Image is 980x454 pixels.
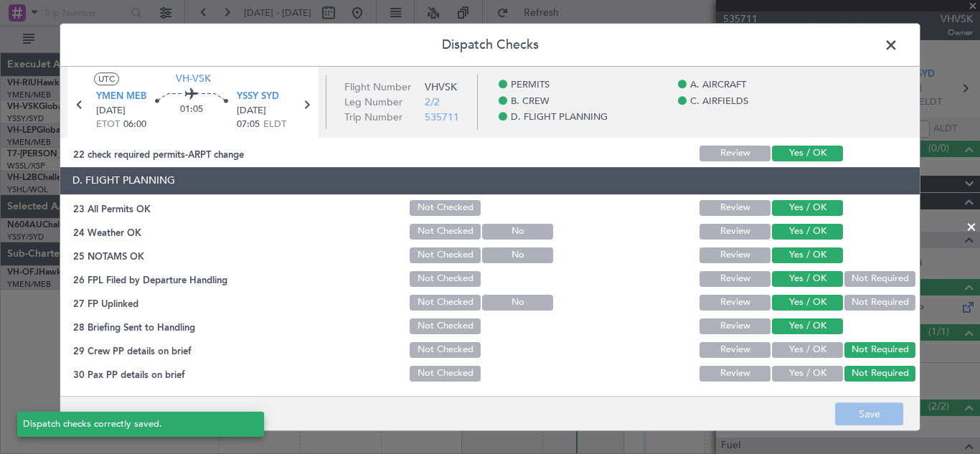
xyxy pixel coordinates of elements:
[699,366,771,382] button: Review
[844,342,915,358] button: Not Required
[772,224,843,240] button: Yes / OK
[772,366,843,382] button: Yes / OK
[690,95,748,109] span: C. AIRFIELDS
[772,342,843,358] button: Yes / OK
[772,318,843,334] button: Yes / OK
[690,79,746,93] span: A. AIRCRAFT
[60,24,920,67] header: Dispatch Checks
[699,295,771,311] button: Review
[699,224,771,240] button: Review
[772,200,843,216] button: Yes / OK
[772,247,843,263] button: Yes / OK
[844,271,915,287] button: Not Required
[772,271,843,287] button: Yes / OK
[844,366,915,382] button: Not Required
[772,146,843,161] button: Yes / OK
[699,271,771,287] button: Review
[844,295,915,311] button: Not Required
[699,146,771,161] button: Review
[23,417,242,432] div: Dispatch checks correctly saved.
[699,342,771,358] button: Review
[699,200,771,216] button: Review
[699,247,771,263] button: Review
[772,295,843,311] button: Yes / OK
[699,318,771,334] button: Review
